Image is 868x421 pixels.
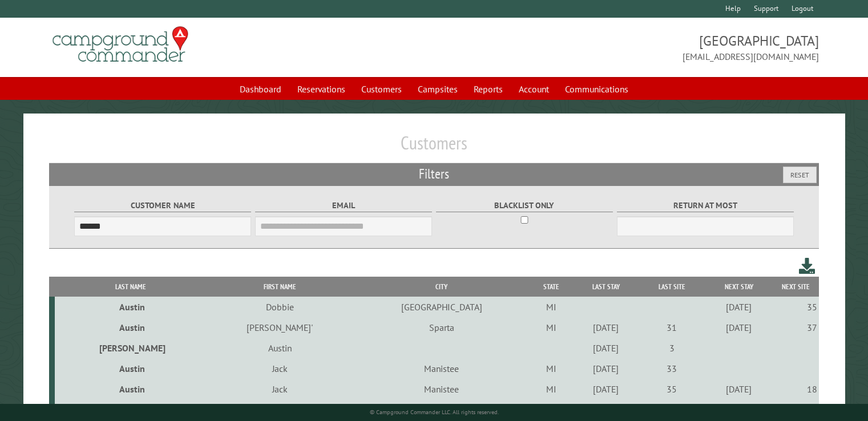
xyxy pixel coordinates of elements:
a: Reports [467,78,510,100]
th: First Name [207,277,353,297]
th: City [353,277,530,297]
td: 37 [773,317,819,338]
th: Last Site [639,277,704,297]
td: 3 [639,399,704,420]
td: Jack [207,358,353,379]
div: [DATE] [575,363,637,374]
div: [DATE] [706,322,771,333]
a: Customers [354,78,409,100]
td: MI [530,379,573,399]
td: Austin [55,379,207,399]
td: 35 [639,379,704,399]
td: Austin [55,358,207,379]
td: [PERSON_NAME]' [207,317,353,338]
td: [PERSON_NAME] [55,338,207,358]
td: Manistee [353,358,530,379]
td: Austin [207,338,353,358]
td: [GEOGRAPHIC_DATA] [353,297,530,317]
a: Account [512,78,556,100]
div: [DATE] [706,301,771,313]
a: Download this customer list (.csv) [799,256,815,277]
th: Last Name [55,277,207,297]
td: 18 [773,379,819,399]
td: 33 [639,358,704,379]
th: Next Site [773,277,819,297]
td: Austin [207,399,353,420]
th: Next Stay [704,277,773,297]
td: MI [530,317,573,338]
th: State [530,277,573,297]
label: Blacklist only [436,199,613,212]
h1: Customers [49,132,819,163]
td: 31 [639,317,704,338]
td: Dobbie [207,297,353,317]
td: Sebastyen [55,399,207,420]
small: © Campground Commander LLC. All rights reserved. [370,408,499,416]
td: MI [530,358,573,379]
a: Reservations [290,78,352,100]
a: Dashboard [233,78,288,100]
td: Austin [55,317,207,338]
h2: Filters [49,163,819,185]
img: Campground Commander [49,22,192,67]
td: Jack [207,379,353,399]
span: [GEOGRAPHIC_DATA] [EMAIL_ADDRESS][DOMAIN_NAME] [434,31,819,63]
a: Campsites [411,78,465,100]
label: Email [255,199,433,212]
label: Customer Name [74,199,252,212]
td: MI [530,297,573,317]
td: 35 [773,297,819,317]
td: Manistee [353,379,530,399]
button: Reset [783,167,817,183]
td: 3 [639,338,704,358]
td: Sparta [353,317,530,338]
th: Last Stay [572,277,639,297]
div: [DATE] [575,342,637,354]
a: Communications [558,78,635,100]
label: Return at most [617,199,794,212]
td: Austin [55,297,207,317]
div: [DATE] [706,383,771,395]
div: [DATE] [575,322,637,333]
div: [DATE] [575,383,637,395]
